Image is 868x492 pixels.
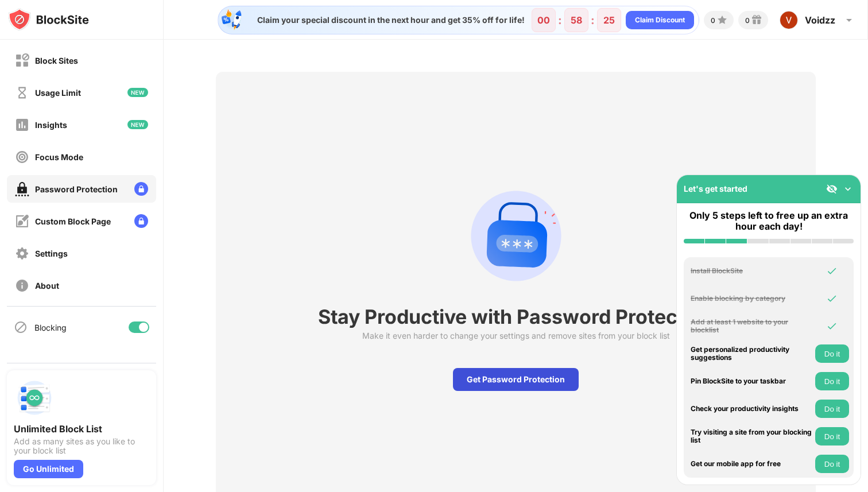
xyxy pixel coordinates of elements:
img: specialOfferDiscount.svg [220,9,243,32]
div: Get our mobile app for free [691,460,812,468]
img: focus-off.svg [15,150,29,164]
div: About [35,281,59,290]
div: Make it even harder to change your settings and remove sites from your block list [362,331,670,340]
div: Usage Limit [35,88,81,98]
img: lock-menu.svg [134,214,148,228]
button: Do it [815,455,849,473]
img: omni-setup-toggle.svg [842,183,854,195]
img: new-icon.svg [127,88,148,97]
div: Add at least 1 website to your blocklist [691,318,812,335]
div: 25 [603,14,615,26]
div: Settings [35,249,68,258]
div: Password Protection [35,184,118,194]
img: block-off.svg [15,53,29,68]
img: push-block-list.svg [14,377,55,419]
img: time-usage-off.svg [15,86,29,100]
img: blocking-icon.svg [14,320,28,334]
div: Enable blocking by category [691,295,812,303]
div: Blocking [34,323,67,332]
img: settings-off.svg [15,246,29,261]
div: Check your productivity insights [691,405,812,413]
img: lock-menu.svg [134,182,148,196]
div: Claim your special discount in the next hour and get 35% off for life! [250,15,525,25]
div: Insights [35,120,67,130]
img: eye-not-visible.svg [826,183,838,195]
div: 0 [745,16,750,25]
div: 0 [711,16,715,25]
button: Do it [815,400,849,418]
img: customize-block-page-off.svg [15,214,29,228]
div: Focus Mode [35,152,83,162]
button: Do it [815,372,849,390]
div: Block Sites [35,56,78,65]
div: Voidzz [805,14,835,26]
button: Do it [815,344,849,363]
div: Pin BlockSite to your taskbar [691,377,812,385]
div: Stay Productive with Password Protection [318,305,714,328]
div: Only 5 steps left to free up an extra hour each day! [684,210,854,232]
img: insights-off.svg [15,118,29,132]
div: animation [461,181,571,291]
div: Let's get started [684,184,747,193]
img: ACg8ocKlNgrK7wQbB7q1ad6o_lOgnqTEgvE-hXwQMtx7-MOTsQXm8A=s96-c [780,11,798,29]
div: Claim Discount [635,14,685,26]
div: Go Unlimited [14,460,83,478]
div: 58 [571,14,582,26]
div: : [556,11,564,29]
img: omni-check.svg [826,293,838,304]
img: reward-small.svg [750,13,764,27]
img: password-protection-on.svg [15,182,29,196]
button: Do it [815,427,849,445]
div: Install BlockSite [691,267,812,275]
div: Get personalized productivity suggestions [691,346,812,362]
img: omni-check.svg [826,320,838,332]
div: Custom Block Page [35,216,111,226]
div: 00 [537,14,550,26]
img: new-icon.svg [127,120,148,129]
img: points-small.svg [715,13,729,27]
div: Get Password Protection [453,368,579,391]
img: logo-blocksite.svg [8,8,89,31]
div: Add as many sites as you like to your block list [14,437,149,455]
img: about-off.svg [15,278,29,293]
div: Try visiting a site from your blocking list [691,428,812,445]
div: : [588,11,597,29]
img: omni-check.svg [826,265,838,277]
div: Unlimited Block List [14,423,149,435]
